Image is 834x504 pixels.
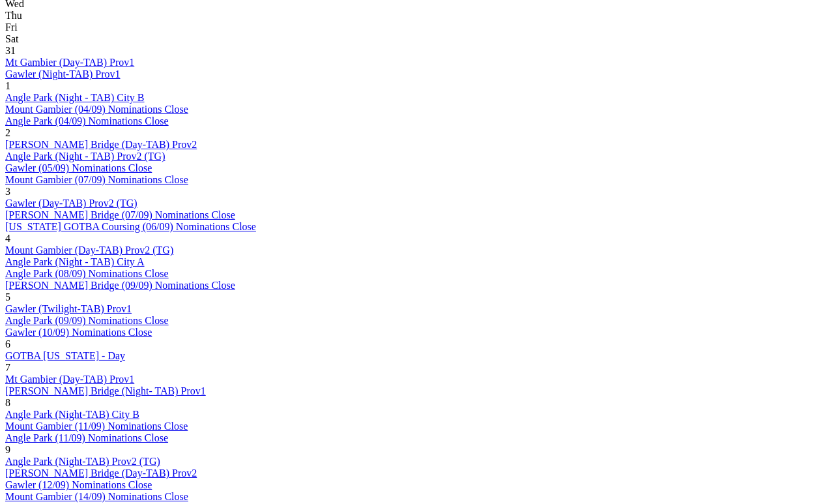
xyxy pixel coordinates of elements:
[5,233,10,244] span: 4
[5,198,137,209] a: Gawler (Day-TAB) Prov2 (TG)
[5,45,16,56] span: 31
[5,115,169,126] a: Angle Park (04/09) Nominations Close
[5,268,169,279] a: Angle Park (08/09) Nominations Close
[5,432,168,443] a: Angle Park (11/09) Nominations Close
[5,456,160,467] a: Angle Park (Night-TAB) Prov2 (TG)
[5,256,145,267] a: Angle Park (Night - TAB) City A
[5,10,829,22] div: Thu
[5,174,188,185] a: Mount Gambier (07/09) Nominations Close
[5,397,10,408] span: 8
[5,479,152,490] a: Gawler (12/09) Nominations Close
[5,80,10,91] span: 1
[5,280,235,291] a: [PERSON_NAME] Bridge (09/09) Nominations Close
[5,33,829,45] div: Sat
[5,57,134,68] a: Mt Gambier (Day-TAB) Prov1
[5,362,10,373] span: 7
[5,338,10,349] span: 6
[5,315,169,326] a: Angle Park (09/09) Nominations Close
[5,409,139,420] a: Angle Park (Night-TAB) City B
[5,245,173,256] a: Mount Gambier (Day-TAB) Prov2 (TG)
[5,221,256,232] a: [US_STATE] GOTBA Coursing (06/09) Nominations Close
[5,22,829,33] div: Fri
[5,327,152,338] a: Gawler (10/09) Nominations Close
[5,92,145,103] a: Angle Park (Night - TAB) City B
[5,303,132,314] a: Gawler (Twilight-TAB) Prov1
[5,209,235,220] a: [PERSON_NAME] Bridge (07/09) Nominations Close
[5,444,10,455] span: 9
[5,491,188,502] a: Mount Gambier (14/09) Nominations Close
[5,127,10,138] span: 2
[5,139,197,150] a: [PERSON_NAME] Bridge (Day-TAB) Prov2
[5,186,10,197] span: 3
[5,421,188,432] a: Mount Gambier (11/09) Nominations Close
[5,385,206,396] a: [PERSON_NAME] Bridge (Night- TAB) Prov1
[5,374,134,385] a: Mt Gambier (Day-TAB) Prov1
[5,291,10,303] span: 5
[5,350,125,361] a: GOTBA [US_STATE] - Day
[5,68,120,80] a: Gawler (Night-TAB) Prov1
[5,162,152,173] a: Gawler (05/09) Nominations Close
[5,104,188,115] a: Mount Gambier (04/09) Nominations Close
[5,151,165,162] a: Angle Park (Night - TAB) Prov2 (TG)
[5,467,197,479] a: [PERSON_NAME] Bridge (Day-TAB) Prov2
